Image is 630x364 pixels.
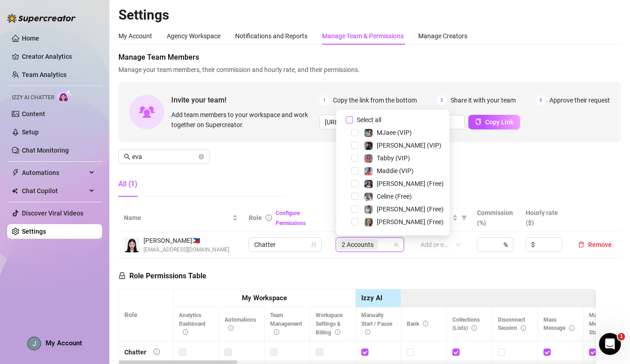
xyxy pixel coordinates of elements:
[423,321,428,326] span: info-circle
[569,325,574,331] span: info-circle
[377,180,444,187] span: [PERSON_NAME] (Free)
[377,218,444,226] span: [PERSON_NAME] (Free)
[22,35,39,42] a: Home
[418,31,467,41] div: Manage Creators
[12,93,54,102] span: Izzy AI Chatter
[364,205,373,214] img: Kennedy (Free)
[451,95,516,105] span: Share it with your team
[377,193,412,200] span: Celine (Free)
[254,238,316,251] span: Chatter
[361,312,392,336] span: Manually Start / Pause
[118,179,138,190] div: All (1)
[235,31,307,41] div: Notifications and Reports
[471,325,477,331] span: info-circle
[342,240,374,250] span: 2 Accounts
[364,154,373,163] img: Tabby (VIP)
[437,95,447,105] span: 2
[520,204,569,232] th: Hourly rate ($)
[468,115,520,129] button: Copy Link
[351,154,359,162] span: Select tree node
[118,271,206,282] h5: Role Permissions Table
[364,142,373,150] img: Kennedy (VIP)
[242,294,287,302] strong: My Workspace
[351,193,359,200] span: Select tree node
[274,329,279,335] span: info-circle
[351,205,359,213] span: Select tree node
[353,115,385,125] span: Select all
[171,94,319,106] span: Invite your team!
[588,241,612,248] span: Remove
[618,333,625,340] span: 1
[22,228,46,235] a: Settings
[118,204,243,232] th: Name
[124,154,130,160] span: search
[118,52,621,63] span: Manage Team Members
[333,95,417,105] span: Copy the link from the bottom
[118,272,126,279] span: lock
[266,215,272,221] span: info-circle
[119,289,174,341] th: Role
[364,180,373,188] img: Maddie (Free)
[276,210,306,226] a: Configure Permissions
[536,95,546,105] span: 3
[498,317,526,332] span: Disconnect Session
[249,214,262,221] span: Role
[578,241,584,248] span: delete
[124,213,230,223] span: Name
[22,184,87,198] span: Chat Copilot
[377,142,441,149] span: [PERSON_NAME] (VIP)
[118,65,621,75] span: Manage your team members, their commission and hourly rate, and their permissions.
[364,193,373,201] img: Celine (Free)
[132,152,197,162] input: Search members
[461,215,467,220] span: filter
[22,49,95,64] a: Creator Analytics
[183,329,188,335] span: info-circle
[452,317,480,332] span: Collections (Lists)
[143,246,229,254] span: [EMAIL_ADDRESS][DOMAIN_NAME]
[377,129,412,136] span: MJaee (VIP)
[22,71,67,78] a: Team Analytics
[485,118,513,126] span: Copy Link
[574,239,615,250] button: Remove
[58,90,72,103] img: AI Chatter
[7,14,76,23] img: logo-BBDzfeDw.svg
[124,237,139,252] img: Eva Tangian
[154,349,160,355] span: info-circle
[225,317,256,332] span: Automations
[351,167,359,174] span: Select tree node
[351,142,359,149] span: Select tree node
[364,167,373,175] img: Maddie (VIP)
[22,110,45,118] a: Content
[549,95,610,105] span: Approve their request
[28,337,41,350] img: AAcHTtfdNK52_KG_V-IFsfcgChM1S-Vc-YxLwOETslOm=s96-c
[407,321,428,327] span: Bank
[377,205,444,213] span: [PERSON_NAME] (Free)
[351,180,359,187] span: Select tree node
[199,154,204,159] button: close-circle
[124,347,146,357] div: Chatter
[365,329,370,335] span: info-circle
[316,312,343,336] span: Workspace Settings & Billing
[171,110,316,130] span: Add team members to your workspace and work together on Supercreator.
[338,239,378,250] span: 2 Accounts
[336,213,396,223] span: Creator accounts
[143,236,229,246] span: [PERSON_NAME] 🇵🇭
[228,325,234,331] span: info-circle
[377,167,414,174] span: Maddie (VIP)
[521,325,526,331] span: info-circle
[46,339,82,347] span: My Account
[589,312,611,336] span: Mass Message Stats
[322,31,404,41] div: Manage Team & Permissions
[543,317,574,332] span: Mass Message
[167,31,220,41] div: Agency Workspace
[179,312,205,336] span: Analytics Dashboard
[377,154,410,162] span: Tabby (VIP)
[270,312,302,336] span: Team Management
[118,31,152,41] div: My Account
[311,242,317,247] span: lock
[22,210,83,217] a: Discover Viral Videos
[475,118,481,125] span: copy
[364,129,373,137] img: MJaee (VIP)
[22,147,69,154] a: Chat Monitoring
